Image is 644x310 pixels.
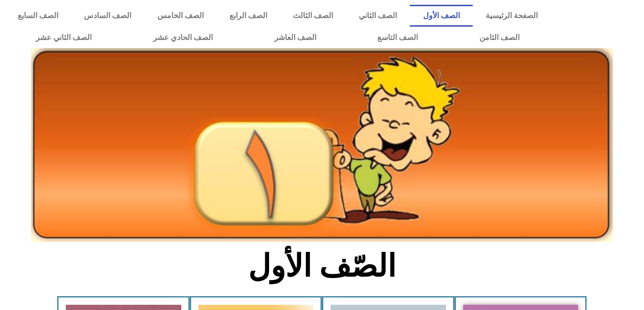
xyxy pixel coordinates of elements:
[473,5,551,27] a: الصفحة الرئيسية
[280,5,346,27] a: الصف الثالث
[347,27,449,49] a: الصف التاسع
[5,27,122,49] a: الصف الثاني عشر
[346,5,410,27] a: الصف الثاني
[145,5,217,27] a: الصف الخامس
[449,27,551,49] a: الصف الثامن
[122,27,243,49] a: الصف الحادي عشر
[71,5,144,27] a: الصف السادس
[217,5,280,27] a: الصف الرابع
[5,5,71,27] a: الصف السابع
[243,27,347,49] a: الصف العاشر
[165,248,480,285] h2: الصّف الأول
[410,5,472,27] a: الصف الأول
